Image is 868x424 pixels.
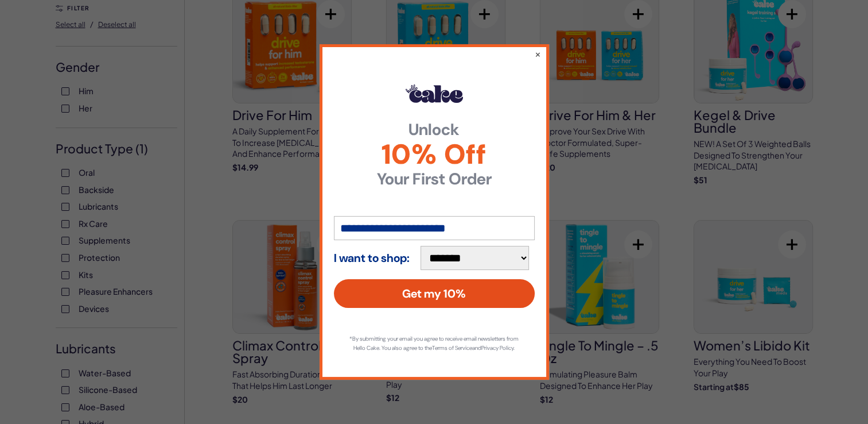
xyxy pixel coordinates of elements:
[334,122,535,138] strong: Unlock
[334,171,535,187] strong: Your First Order
[334,252,410,264] strong: I want to shop:
[432,344,472,352] a: Terms of Service
[481,344,513,352] a: Privacy Policy
[334,279,535,308] button: Get my 10%
[535,48,541,60] button: ×
[345,334,523,353] p: *By submitting your email you agree to receive email newsletters from Hello Cake. You also agree ...
[406,84,463,103] img: Hello Cake
[334,141,535,168] span: 10% Off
